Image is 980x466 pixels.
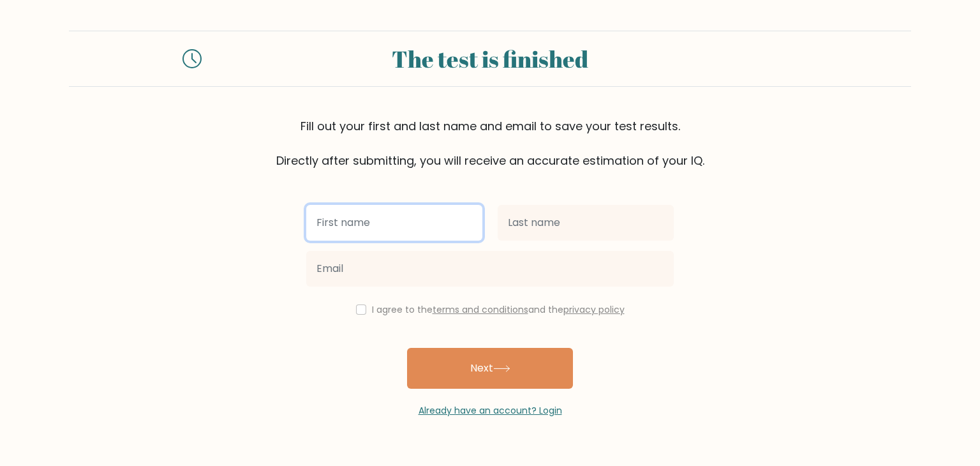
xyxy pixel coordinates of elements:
input: First name [306,205,482,241]
input: Email [306,251,674,287]
a: terms and conditions [433,303,528,316]
input: Last name [498,205,674,241]
a: privacy policy [563,303,625,316]
a: Already have an account? Login [419,404,562,417]
div: Fill out your first and last name and email to save your test results. Directly after submitting,... [69,117,911,169]
button: Next [407,348,573,389]
div: The test is finished [217,41,763,76]
label: I agree to the and the [372,303,625,316]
